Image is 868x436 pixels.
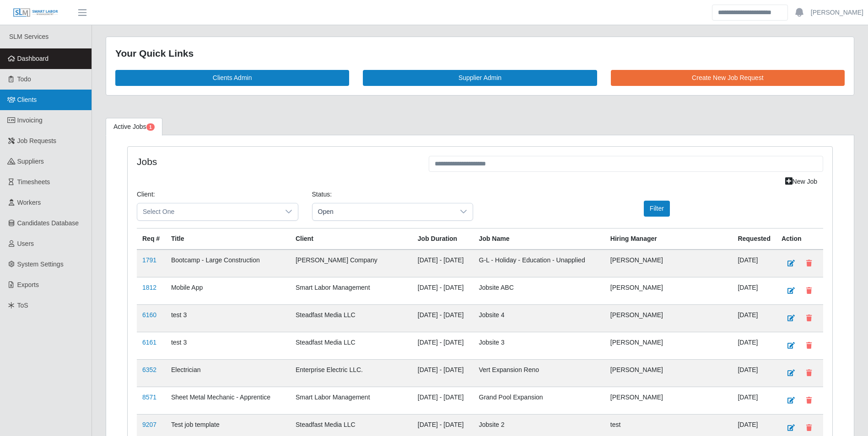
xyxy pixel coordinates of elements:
[412,250,474,277] td: [DATE] - [DATE]
[142,339,156,346] a: 6161
[142,256,156,264] a: 1791
[166,387,290,414] td: Sheet Metal Mechanic - Apprentice
[166,359,290,387] td: Electrician
[166,304,290,332] td: test 3
[712,5,788,21] input: Search
[146,123,155,131] span: Pending Jobs
[290,277,412,304] td: Smart Labor Management
[363,70,597,86] a: Supplier Admin
[166,332,290,359] td: test 3
[115,70,349,86] a: Clients Admin
[412,332,474,359] td: [DATE] - [DATE]
[166,250,290,277] td: Bootcamp - Large Construction
[290,387,412,414] td: Smart Labor Management
[17,96,37,103] span: Clients
[313,203,455,220] span: Open
[290,332,412,359] td: Steadfast Media LLC
[290,228,412,250] th: Client
[732,228,776,250] th: Requested
[474,228,605,250] th: Job Name
[474,277,605,304] td: Jobsite ABC
[605,228,733,250] th: Hiring Manager
[412,387,474,414] td: [DATE] - [DATE]
[142,393,156,401] a: 8571
[732,304,776,332] td: [DATE]
[17,240,34,247] span: Users
[290,359,412,387] td: Enterprise Electric LLC.
[605,304,733,332] td: [PERSON_NAME]
[779,174,823,190] a: New Job
[17,199,41,206] span: Workers
[106,118,162,136] a: Active Jobs
[412,359,474,387] td: [DATE] - [DATE]
[115,46,845,61] div: Your Quick Links
[137,228,166,250] th: Req #
[605,332,733,359] td: [PERSON_NAME]
[17,117,43,124] span: Invoicing
[17,281,39,288] span: Exports
[13,8,59,18] img: SLM Logo
[605,250,733,277] td: [PERSON_NAME]
[166,228,290,250] th: Title
[412,304,474,332] td: [DATE] - [DATE]
[17,302,28,309] span: ToS
[474,304,605,332] td: Jobsite 4
[412,228,474,250] th: Job Duration
[137,156,415,167] h4: Jobs
[732,387,776,414] td: [DATE]
[17,178,50,186] span: Timesheets
[605,359,733,387] td: [PERSON_NAME]
[17,261,64,268] span: System Settings
[605,387,733,414] td: [PERSON_NAME]
[142,366,156,373] a: 6352
[137,190,155,199] label: Client:
[412,277,474,304] td: [DATE] - [DATE]
[776,228,823,250] th: Action
[732,277,776,304] td: [DATE]
[611,70,845,86] a: Create New Job Request
[17,75,31,83] span: Todo
[474,332,605,359] td: Jobsite 3
[732,250,776,277] td: [DATE]
[142,311,156,319] a: 6160
[142,284,156,291] a: 1812
[17,137,57,144] span: Job Requests
[474,387,605,414] td: Grand Pool Expansion
[732,332,776,359] td: [DATE]
[142,421,156,428] a: 9207
[17,219,79,227] span: Candidates Database
[605,277,733,304] td: [PERSON_NAME]
[290,250,412,277] td: [PERSON_NAME] Company
[732,359,776,387] td: [DATE]
[17,158,44,165] span: Suppliers
[137,203,280,220] span: Select One
[290,304,412,332] td: Steadfast Media LLC
[17,55,49,62] span: Dashboard
[474,250,605,277] td: G-L - Holiday - Education - Unapplied
[9,33,49,40] span: SLM Services
[644,201,670,217] button: Filter
[312,190,332,199] label: Status:
[811,8,863,17] a: [PERSON_NAME]
[474,359,605,387] td: Vert Expansion Reno
[166,277,290,304] td: Mobile App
